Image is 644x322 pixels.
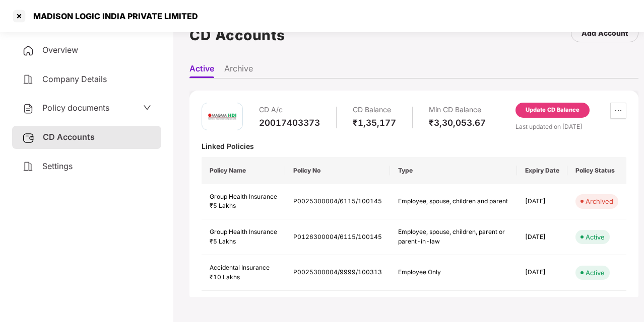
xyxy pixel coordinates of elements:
[202,157,285,184] th: Policy Name
[202,141,626,151] div: Linked Policies
[526,106,579,115] div: Update CD Balance
[611,107,626,115] span: ellipsis
[516,122,626,131] div: Last updated on [DATE]
[42,74,107,84] span: Company Details
[567,157,626,184] th: Policy Status
[210,227,277,237] div: Group Health Insurance
[259,117,320,128] div: 20017403373
[429,103,486,117] div: Min CD Balance
[517,255,567,291] td: [DATE]
[582,28,628,39] div: Add Account
[285,255,390,291] td: P0025300004/9999/100313
[189,63,214,78] li: Active
[224,63,253,78] li: Archive
[285,157,390,184] th: Policy No
[610,103,626,119] button: ellipsis
[517,184,567,220] td: [DATE]
[353,117,396,128] div: ₹1,35,177
[285,184,390,220] td: P0025300004/6115/100145
[586,196,613,206] div: Archived
[210,202,236,209] span: ₹5 Lakhs
[22,132,35,144] img: svg+xml;base64,PHN2ZyB3aWR0aD0iMjUiIGhlaWdodD0iMjQiIHZpZXdCb3g9IjAgMCAyNSAyNCIgZmlsbD0ibm9uZSIgeG...
[429,117,486,128] div: ₹3,30,053.67
[353,103,396,117] div: CD Balance
[189,24,285,46] h1: CD Accounts
[42,161,73,171] span: Settings
[42,45,78,55] span: Overview
[22,160,34,173] img: svg+xml;base64,PHN2ZyB4bWxucz0iaHR0cDovL3d3dy53My5vcmcvMjAwMC9zdmciIHdpZHRoPSIyNCIgaGVpZ2h0PSIyNC...
[43,132,95,142] span: CD Accounts
[586,268,605,278] div: Active
[390,157,517,184] th: Type
[398,197,509,206] div: Employee, spouse, children and parent
[22,45,34,57] img: svg+xml;base64,PHN2ZyB4bWxucz0iaHR0cDovL3d3dy53My5vcmcvMjAwMC9zdmciIHdpZHRoPSIyNCIgaGVpZ2h0PSIyNC...
[398,268,509,277] div: Employee Only
[143,104,151,112] span: down
[207,102,237,132] img: magma.png
[259,103,320,117] div: CD A/c
[586,232,605,242] div: Active
[398,227,509,247] div: Employee, spouse, children, parent or parent-in-law
[210,237,236,245] span: ₹5 Lakhs
[22,103,34,115] img: svg+xml;base64,PHN2ZyB4bWxucz0iaHR0cDovL3d3dy53My5vcmcvMjAwMC9zdmciIHdpZHRoPSIyNCIgaGVpZ2h0PSIyNC...
[210,192,277,202] div: Group Health Insurance
[210,273,240,281] span: ₹10 Lakhs
[210,263,277,273] div: Accidental Insurance
[27,11,198,21] div: MADISON LOGIC INDIA PRIVATE LIMITED
[22,73,34,86] img: svg+xml;base64,PHN2ZyB4bWxucz0iaHR0cDovL3d3dy53My5vcmcvMjAwMC9zdmciIHdpZHRoPSIyNCIgaGVpZ2h0PSIyNC...
[42,103,109,113] span: Policy documents
[285,219,390,255] td: P0126300004/6115/100145
[517,219,567,255] td: [DATE]
[517,157,567,184] th: Expiry Date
